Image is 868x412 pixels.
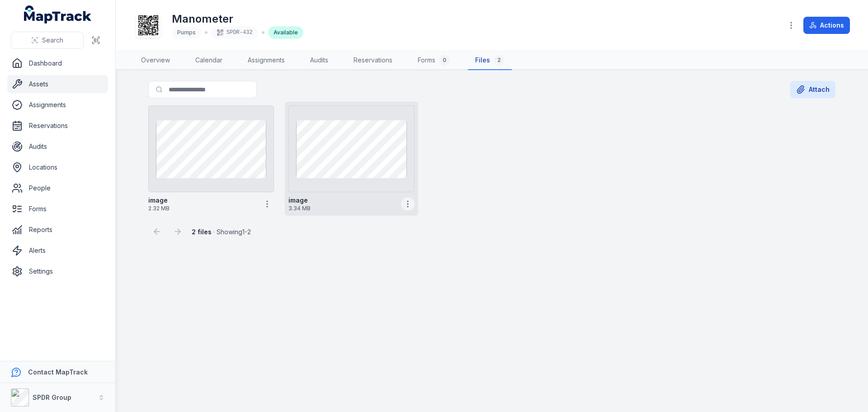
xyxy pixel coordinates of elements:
a: Assignments [241,51,292,70]
span: 3.34 MB [288,205,397,212]
button: Attach [790,81,835,98]
div: 2 [494,55,505,66]
div: SPDR-432 [211,26,258,39]
a: People [7,179,108,197]
a: Reservations [7,117,108,135]
a: Assets [7,75,108,93]
div: Available [268,26,303,39]
h1: Manometer [172,12,303,26]
span: Pumps [177,29,196,36]
a: Forms0 [410,51,457,70]
a: Audits [303,51,335,70]
a: Alerts [7,242,108,260]
a: Forms [7,200,108,218]
a: Locations [7,158,108,176]
strong: image [288,196,308,205]
span: Search [42,36,63,45]
button: Actions [803,17,850,34]
button: Search [11,32,84,49]
span: 2.32 MB [148,205,257,212]
strong: 2 files [192,228,212,236]
strong: SPDR Group [33,393,71,401]
a: Audits [7,137,108,156]
strong: Contact MapTrack [28,368,88,376]
strong: image [148,196,168,205]
a: Overview [134,51,177,70]
a: Dashboard [7,54,108,72]
a: Settings [7,262,108,280]
a: Files2 [468,51,512,70]
a: Reservations [346,51,400,70]
a: Assignments [7,96,108,114]
a: Calendar [188,51,230,70]
a: Reports [7,221,108,239]
a: MapTrack [24,5,92,24]
div: 0 [439,55,450,66]
span: · Showing 1 - 2 [192,228,251,236]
